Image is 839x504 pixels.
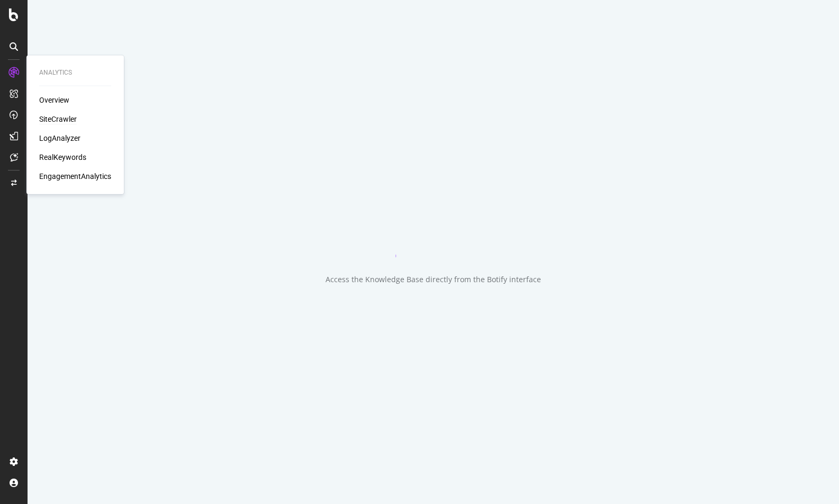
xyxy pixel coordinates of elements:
[39,114,77,124] a: SiteCrawler
[39,171,111,182] a: EngagementAnalytics
[39,68,111,77] div: Analytics
[39,133,80,143] a: LogAnalyzer
[39,95,69,105] a: Overview
[326,274,541,285] div: Access the Knowledge Base directly from the Botify interface
[39,152,86,163] a: RealKeywords
[395,219,472,257] div: animation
